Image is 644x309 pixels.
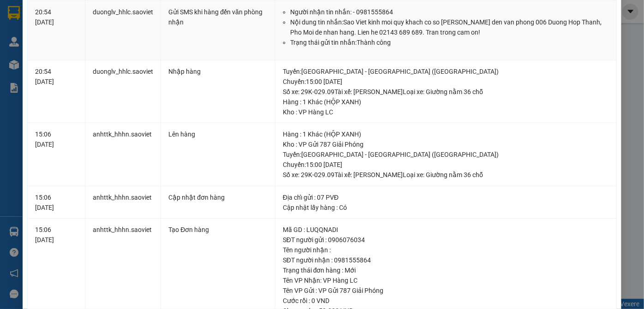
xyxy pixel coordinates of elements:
div: Hàng : 1 Khác (HỘP XANH) [283,97,609,107]
div: 15:06 [DATE] [35,192,78,213]
div: 20:54 [DATE] [35,66,78,87]
div: Tạo Đơn hàng [168,225,268,235]
div: Tên VP Gửi : VP Gửi 787 Giải Phóng [283,285,609,296]
div: Cước rồi : 0 VND [283,296,609,306]
div: 20:54 [DATE] [35,7,78,27]
div: Kho : VP Hàng LC [283,107,609,117]
div: Tuyến : [GEOGRAPHIC_DATA] - [GEOGRAPHIC_DATA] ([GEOGRAPHIC_DATA]) Chuyến: 15:00 [DATE] Số xe: 29K... [283,149,609,180]
div: Cập nhật đơn hàng [168,192,268,202]
div: Địa chỉ gửi : 07 PVĐ [283,192,609,202]
td: duonglv_hhlc.saoviet [85,1,161,60]
div: Trạng thái đơn hàng : Mới [283,265,609,275]
td: anhttk_hhhn.saoviet [85,186,161,219]
div: SĐT người nhận : 0981555864 [283,255,609,265]
div: Mã GD : LUQQNADI [283,225,609,235]
div: SĐT người gửi : 0906076034 [283,235,609,245]
td: duonglv_hhlc.saoviet [85,60,161,124]
div: 15:06 [DATE] [35,225,78,245]
div: Kho : VP Gửi 787 Giải Phóng [283,139,609,149]
td: anhttk_hhhn.saoviet [85,123,161,186]
div: Lên hàng [168,129,268,139]
li: Người nhận tin nhắn: - 0981555864 [290,7,609,17]
div: Tên VP Nhận: VP Hàng LC [283,275,609,285]
div: Nhập hàng [168,66,268,77]
div: Hàng : 1 Khác (HỘP XANH) [283,129,609,139]
div: Cập nhật lấy hàng : Có [283,202,609,213]
div: Gửi SMS khi hàng đến văn phòng nhận [168,7,268,27]
div: 15:06 [DATE] [35,129,78,149]
div: Tuyến : [GEOGRAPHIC_DATA] - [GEOGRAPHIC_DATA] ([GEOGRAPHIC_DATA]) Chuyến: 15:00 [DATE] Số xe: 29K... [283,66,609,97]
li: Nội dung tin nhắn: Sao Viet kinh moi quy khach co so [PERSON_NAME] den van phong 006 Duong Hop Th... [290,17,609,37]
li: Trạng thái gửi tin nhắn: Thành công [290,37,609,48]
div: Tên người nhận : [283,245,609,255]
